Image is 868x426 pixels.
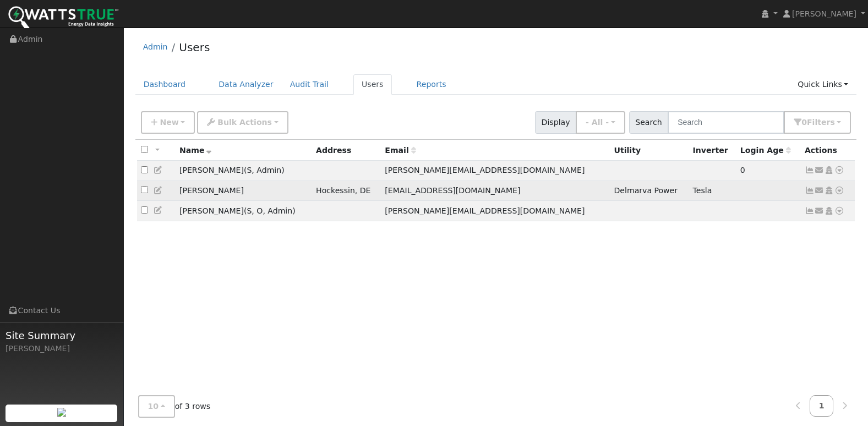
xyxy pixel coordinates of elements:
span: [EMAIL_ADDRESS][DOMAIN_NAME] [385,186,520,195]
span: Salesperson [247,206,252,215]
a: Login As [824,186,834,195]
span: 10 [148,402,159,411]
button: 0Filters [784,111,851,134]
td: [PERSON_NAME] [176,201,312,221]
a: creatingfreedomatx@gmail.com [815,185,825,196]
span: Owner [252,206,263,215]
span: Name [179,146,212,155]
a: 1 [810,395,834,417]
a: Login As [824,166,834,174]
span: Admin [252,166,281,174]
span: s [830,118,834,127]
a: Dashboard [135,74,194,95]
span: Days since last login [740,146,791,155]
span: 08/17/2025 7:30:40 PM [740,166,745,174]
a: Not connected [805,206,815,215]
button: 10 [138,395,175,418]
span: Bulk Actions [217,118,272,127]
td: Hockessin, DE [312,181,381,201]
a: Show Graph [805,186,815,195]
a: Not connected [805,166,815,174]
button: Bulk Actions [197,111,288,134]
a: Edit User [154,186,163,195]
span: [PERSON_NAME][EMAIL_ADDRESS][DOMAIN_NAME] [385,206,585,215]
span: [PERSON_NAME][EMAIL_ADDRESS][DOMAIN_NAME] [385,166,585,174]
span: Delmarva Power [614,186,678,195]
input: Search [668,111,784,134]
a: scott@scottknowssolar.com [815,205,825,217]
span: ( ) [244,206,296,215]
a: Quick Links [789,74,856,95]
a: Admin [143,42,168,51]
button: - All - [576,111,625,134]
span: of 3 rows [138,395,211,418]
a: Edit User [154,166,163,174]
div: [PERSON_NAME] [6,343,118,354]
a: Edit User [154,206,163,215]
div: Inverter [693,145,733,156]
div: Utility [614,145,685,156]
span: Admin [263,206,292,215]
span: Site Summary [6,328,118,343]
td: [PERSON_NAME] [176,181,312,201]
a: Other actions [834,185,844,196]
a: Login As [824,206,834,215]
span: New [160,118,178,127]
button: New [141,111,195,134]
span: Email [385,146,416,155]
a: Audit Trail [282,74,337,95]
img: WattsTrue [8,6,118,31]
img: retrieve [57,408,66,417]
a: Other actions [834,205,844,217]
div: Address [316,145,377,156]
span: Tesla [693,186,712,195]
div: Actions [805,145,851,156]
a: sandy@scottknowssolar.com [815,165,825,176]
a: Other actions [834,165,844,176]
a: Data Analyzer [210,74,282,95]
span: Salesperson [247,166,252,174]
a: Reports [408,74,455,95]
span: Display [535,111,576,134]
span: Search [629,111,668,134]
span: ( ) [244,166,285,174]
a: Users [179,41,210,54]
td: [PERSON_NAME] [176,161,312,181]
a: Users [353,74,392,95]
span: [PERSON_NAME] [792,9,856,18]
span: Filter [807,118,835,127]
